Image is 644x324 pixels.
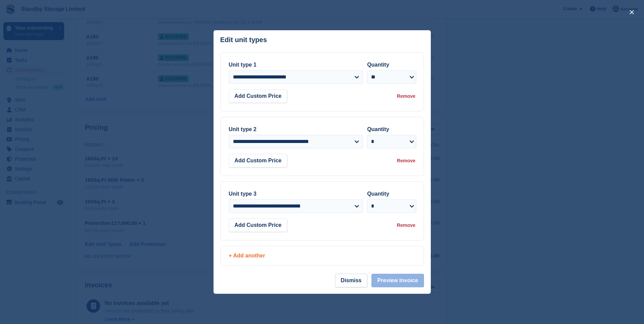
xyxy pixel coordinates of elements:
[367,126,389,132] label: Quantity
[397,157,415,164] div: Remove
[220,36,267,44] p: Edit unit types
[397,93,415,100] div: Remove
[220,246,424,266] a: + Add another
[229,154,288,167] button: Add Custom Price
[229,191,257,197] label: Unit type 3
[229,218,288,232] button: Add Custom Price
[367,62,389,68] label: Quantity
[229,126,257,132] label: Unit type 2
[335,274,367,287] button: Dismiss
[229,252,416,260] div: + Add another
[626,7,637,18] button: close
[229,62,257,68] label: Unit type 1
[229,89,288,103] button: Add Custom Price
[367,191,389,197] label: Quantity
[371,274,424,287] button: Preview Invoice
[397,222,415,229] div: Remove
